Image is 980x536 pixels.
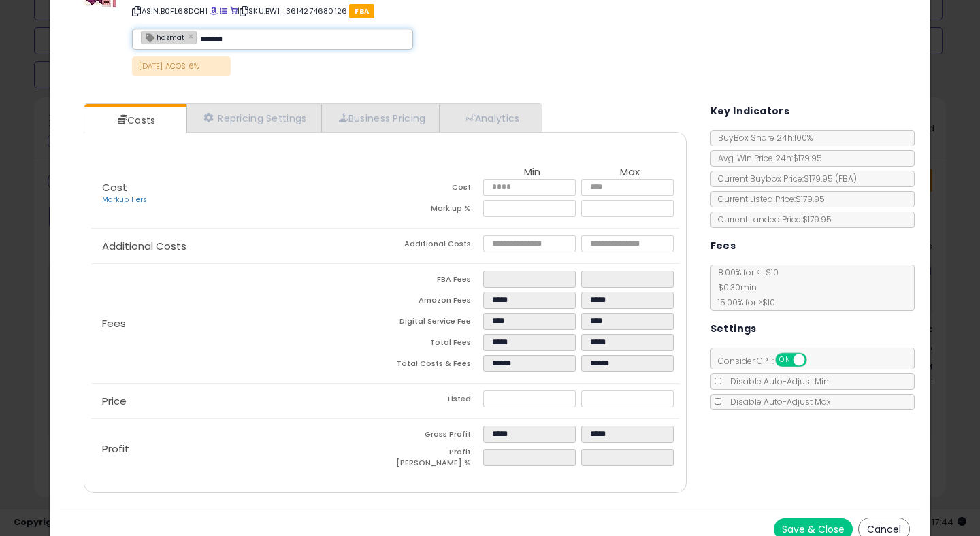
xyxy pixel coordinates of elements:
[711,282,757,293] span: $0.30 min
[220,5,227,16] a: All offer listings
[132,56,231,76] p: [DATE] ACOS 6%
[723,396,831,407] span: Disable Auto-Adjust Max
[91,396,385,407] p: Price
[188,30,196,42] a: ×
[711,267,779,308] span: 8.00 % for <= $10
[385,355,483,376] td: Total Costs & Fees
[581,167,679,179] th: Max
[385,447,483,472] td: Profit [PERSON_NAME] %
[711,173,857,184] span: Current Buybox Price:
[804,354,826,366] span: OFF
[210,5,218,16] a: BuyBox page
[711,193,825,205] span: Current Listed Price: $179.95
[91,241,385,252] p: Additional Costs
[91,443,385,454] p: Profit
[385,426,483,447] td: Gross Profit
[385,235,483,256] td: Additional Costs
[142,31,184,43] span: hazmat
[804,173,857,184] span: $179.95
[186,104,321,132] a: Repricing Settings
[483,167,581,179] th: Min
[385,271,483,292] td: FBA Fees
[385,179,483,200] td: Cost
[349,4,374,18] span: FBA
[91,182,385,205] p: Cost
[723,375,829,387] span: Disable Auto-Adjust Min
[711,214,832,225] span: Current Landed Price: $179.95
[385,313,483,334] td: Digital Service Fee
[84,107,185,134] a: Costs
[440,104,540,132] a: Analytics
[710,320,757,337] h5: Settings
[710,103,790,120] h5: Key Indicators
[711,152,822,164] span: Avg. Win Price 24h: $179.95
[711,297,775,308] span: 15.00 % for > $10
[385,200,483,221] td: Mark up %
[835,173,857,184] span: ( FBA )
[710,237,736,254] h5: Fees
[711,132,813,144] span: BuyBox Share 24h: 100%
[230,5,238,16] a: Your listing only
[102,195,147,205] a: Markup Tiers
[385,292,483,313] td: Amazon Fees
[777,354,794,366] span: ON
[321,104,440,132] a: Business Pricing
[385,390,483,412] td: Listed
[385,334,483,355] td: Total Fees
[711,355,825,367] span: Consider CPT:
[91,318,385,329] p: Fees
